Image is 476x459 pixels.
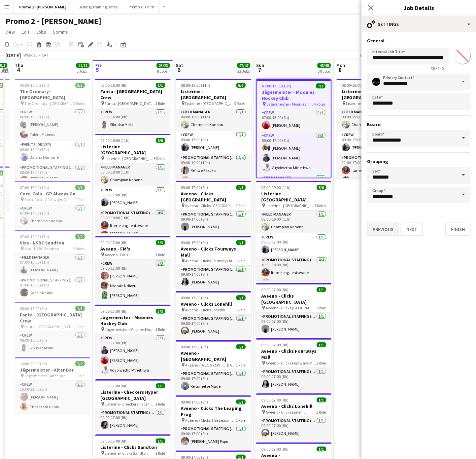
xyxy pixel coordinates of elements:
span: Listerine - [GEOGRAPHIC_DATA] [185,101,234,106]
span: Listerine - [GEOGRAPHIC_DATA] [266,203,315,208]
button: Promo 1 - Faith [123,0,160,13]
span: 1/1 [317,287,326,292]
span: Mon [337,62,345,68]
span: 09:00-17:00 (8h) [181,344,208,349]
span: 6/6 [236,83,246,88]
span: 1/1 [156,383,165,388]
app-job-card: 08:00-19:00 (11h)6/6Listerine - [GEOGRAPHIC_DATA] Listerine - [GEOGRAPHIC_DATA]3 RolesField Manag... [337,79,412,178]
span: 1/1 [156,83,165,88]
span: 09:00-17:00 (8h) [262,447,289,452]
h3: Board [367,121,471,127]
app-card-role: Promotional Staffing (Brand Ambassadors)4/409:00-19:00 (10h)Itumeleng Lentswane[PERSON_NAME] [PER... [95,209,171,263]
app-card-role: Promotional Staffing (Brand Ambassadors)1/109:00-17:00 (8h)[PERSON_NAME] [176,266,251,289]
h3: Fanta - [GEOGRAPHIC_DATA] Crew [95,88,171,101]
div: 07:00-17:00 (10h)7/7Jägermeister - Moonies Hockey Club Jägermeister - Moonies Hockey Club4 RolesC... [256,79,332,178]
span: Comms [53,29,68,35]
app-card-role: Field Manager1/107:00-18:00 (11h)[PERSON_NAME] [15,254,90,276]
span: 09:00-17:00 (8h) [101,309,128,314]
h3: Listerine - [GEOGRAPHIC_DATA] [256,191,332,203]
span: Aveeno - Clicks Fourways Mall [266,360,316,366]
div: 09:00-17:00 (8h)1/1Aveeno - Clicks Lonehill Aveeno - Clicks Lonehill1 RolePromotional Staffing (B... [176,291,251,338]
span: 07:00-17:00 (10h) [20,185,49,190]
h1: Promo 2 - [PERSON_NAME] [5,16,101,26]
h3: Listerine - [GEOGRAPHIC_DATA] [337,88,412,101]
app-card-role: Field Manager1/108:00-19:00 (11h)Champion Kanono [256,211,332,233]
div: 09:00-17:00 (8h)1/1Aveeno - Clicks [GEOGRAPHIC_DATA] Aveeno - Clicks [GEOGRAPHIC_DATA]1 RolePromo... [176,181,251,233]
div: 09:00-17:00 (8h)1/1Aveeno - [GEOGRAPHIC_DATA] Aveeno - [GEOGRAPHIC_DATA]1 RolePromotional Staffin... [176,340,251,393]
span: 23/23 [157,63,170,68]
h3: Aveeno - Clicks [GEOGRAPHIC_DATA] [256,293,332,305]
span: Aveeno - Clicks [GEOGRAPHIC_DATA] [266,305,316,310]
app-job-card: 06:00-18:00 (12h)5/5The Ordinary - [GEOGRAPHIC_DATA] The Ordinary - [GEOGRAPHIC_DATA]3 RolesCrew2... [15,79,90,178]
span: 09:00-17:00 (8h) [101,240,128,245]
span: 47/47 [237,63,250,68]
span: 08:00-16:00 (8h) [101,83,128,88]
app-job-card: 09:00-17:00 (8h)1/1Listerine - Checkers Hyper [GEOGRAPHIC_DATA] Listerine - Checkers Hyper [GEOGR... [95,379,171,432]
app-job-card: 08:00-19:00 (11h)6/6Listerine - [GEOGRAPHIC_DATA] Listerine - [GEOGRAPHIC_DATA]3 RolesField Manag... [95,134,171,233]
div: 09:00-17:00 (8h)1/1Aveeno - Clicks Lonehill Aveeno - Clicks Lonehill1 RolePromotional Staffing (B... [256,393,332,440]
app-card-role: Crew1/108:00-16:00 (8h)Sibusiso Msibi [15,332,90,354]
h3: Aveeno - Clicks The Leaping Frog [176,405,251,417]
span: Fanta - [GEOGRAPHIC_DATA] Crew [25,324,75,329]
button: Casting/Training Dates [72,0,123,13]
app-card-role: Promotional Staffing (Brand Ambassadors)2/208:00-15:00 (7h)[PERSON_NAME] [PERSON_NAME] [15,164,90,198]
span: 3 Roles [315,203,326,208]
span: 1 Role [75,197,85,202]
h3: Jägermeister - Moonies Hockey Club [257,89,331,101]
app-job-card: 08:00-16:00 (8h)1/1Fanta - [GEOGRAPHIC_DATA] Crew Fanta - [GEOGRAPHIC_DATA] Crew1 RoleCrew1/108:0... [95,79,171,131]
app-job-card: 08:00-16:00 (8h)1/1Fanta - [GEOGRAPHIC_DATA] Crew Fanta - [GEOGRAPHIC_DATA] Crew1 RoleCrew1/108:0... [15,302,90,354]
app-job-card: 09:00-17:00 (8h)1/1Aveeno - Clicks [GEOGRAPHIC_DATA] Aveeno - Clicks [GEOGRAPHIC_DATA]1 RolePromo... [256,283,332,336]
app-job-card: 07:00-18:00 (11h)2/2Visa - NSBC Sandton Visa - NSBC Sandton2 RolesField Manager1/107:00-18:00 (11... [15,230,90,299]
span: 06:00-18:00 (12h) [20,83,49,88]
app-card-role: Crew1/109:00-17:00 (8h)[PERSON_NAME] [256,233,332,256]
span: 1 Role [236,418,246,423]
app-card-role: Crew3/309:00-17:00 (8h)[PERSON_NAME][PERSON_NAME]Vuyolwethu Mthethwa [95,334,171,377]
app-card-role: Promotional Staffing (Brand Ambassadors)4/409:00-19:00 (10h)Refilwe RasokaLebogang Digashu [176,154,251,208]
span: 6 [175,66,183,74]
h3: Coca-Cola - GP Always On [15,191,90,197]
app-card-role: Promotional Staffing (Brand Ambassadors)1/109:00-17:00 (8h)Reitumetse Mude [176,370,251,393]
h3: Listerine - Checkers Hyper [GEOGRAPHIC_DATA] [95,389,171,401]
span: 1 Role [316,360,326,366]
app-card-role: Crew3/309:00-17:00 (8h)[PERSON_NAME]Ntando Ndlovu[PERSON_NAME] [95,260,171,302]
app-card-role: Promotional Staffing (Brand Ambassadors)1/109:00-17:00 (8h)[PERSON_NAME] [256,368,332,391]
span: 07:00-18:00 (11h) [20,234,49,239]
span: 08:00-16:00 (8h) [20,306,47,311]
div: 09:00-17:00 (8h)1/1Aveeno - Clicks Fourways Mall Aveeno - Clicks Fourways Mall1 RolePromotional S... [176,236,251,289]
span: 1/1 [236,185,246,190]
app-job-card: 08:00-19:00 (11h)6/6Listerine - [GEOGRAPHIC_DATA] Listerine - [GEOGRAPHIC_DATA]3 RolesField Manag... [256,181,332,280]
span: Aveeno - [GEOGRAPHIC_DATA] [185,362,236,368]
app-card-role: Promotional Staffing (Brand Ambassadors)1/107:00-18:00 (11h)Kabelo Khaile [15,276,90,299]
span: 1/1 [236,240,246,245]
app-job-card: 09:00-17:00 (8h)1/1Aveeno - Clicks Fourways Mall Aveeno - Clicks Fourways Mall1 RolePromotional S... [256,338,332,391]
h3: Listerine - [GEOGRAPHIC_DATA] [95,144,171,156]
div: Settings [362,16,476,32]
app-card-role: Crew1/107:00-13:00 (6h)[PERSON_NAME] [257,109,331,132]
h3: Aveeno - Clicks Fourways Mall [176,246,251,258]
span: 1 Role [236,258,246,263]
span: Aveeno - Clicks The Leaping Frog [185,418,236,423]
app-job-card: 07:00-17:00 (10h)1/1Coca-Cola - GP Always On Coca-Cola - GP Always On1 RoleCrew1/107:00-17:00 (10... [15,181,90,227]
div: 5 Jobs [76,69,89,74]
a: View [3,28,18,36]
h3: The Ordinary - [GEOGRAPHIC_DATA] [15,88,90,101]
h3: Job Details [362,3,476,12]
span: Week 36 [22,52,39,58]
span: 7/7 [316,83,326,88]
span: 2 Roles [73,246,85,251]
h3: Aveeno - Clicks Lonehill [256,403,332,409]
span: 09:00-17:00 (8h) [181,399,208,405]
app-card-role: Crew2/216:00-22:00 (6h)[PERSON_NAME]Thokozani Ncala [15,381,90,413]
app-card-role: Promotional Staffing (Brand Ambassadors)1/109:00-17:00 (8h)[PERSON_NAME] Papo [176,425,251,448]
span: 1 Role [316,305,326,310]
div: 09:00-17:00 (8h)3/3Jägermeister - Moonies Hockey Club Jägermeister - Moonies Hockey Club1 RoleCre... [95,305,171,377]
span: 1 Role [236,362,246,368]
span: View [5,29,15,35]
span: 1 Role [75,324,85,329]
a: Jobs [33,28,49,36]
